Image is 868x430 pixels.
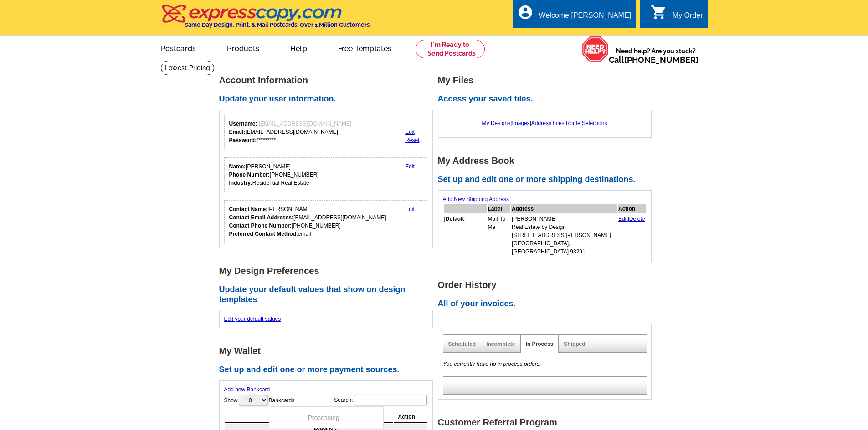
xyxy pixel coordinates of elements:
label: Search: [334,394,427,406]
a: [PHONE_NUMBER] [624,55,699,65]
td: [PERSON_NAME] Real Estate by Design [STREET_ADDRESS][PERSON_NAME] [GEOGRAPHIC_DATA], [GEOGRAPHIC_... [511,214,617,256]
a: Edit [405,129,415,135]
a: My Designs [482,120,511,126]
a: Help [276,37,322,58]
a: Postcards [146,37,211,58]
div: [PERSON_NAME] [PHONE_NUMBER] Residential Real Estate [229,162,319,187]
input: Search: [354,395,427,405]
div: Welcome [PERSON_NAME] [539,11,631,24]
a: Scheduled [448,341,476,347]
a: In Process [526,341,554,347]
a: Images [512,120,529,126]
b: Default [446,216,464,222]
th: Action [618,204,646,213]
a: Incomplete [486,341,515,347]
a: Edit [618,216,628,222]
a: Same Day Design, Print, & Mail Postcards. Over 1 Million Customers. [161,11,371,28]
h2: Update your default values that show on design templates [219,285,438,304]
span: Need help? Are you stuck? [609,46,703,65]
th: Address [511,204,617,213]
h1: My Files [438,76,657,85]
strong: Contact Name: [229,206,268,212]
td: [ ] [444,214,487,256]
strong: Preferred Contact Method: [229,231,298,237]
a: Shipped [564,341,585,347]
img: help [582,36,609,62]
div: Processing... [269,406,384,428]
h1: My Wallet [219,346,438,356]
i: account_circle [517,4,534,20]
label: Show Bankcards [224,394,295,407]
a: Free Templates [324,37,406,58]
th: Label [488,204,511,213]
a: Add new Bankcard [224,386,270,393]
a: Edit [405,163,415,170]
h2: Access your saved files. [438,94,657,104]
a: Route Selections [566,120,607,126]
strong: Password: [229,137,257,143]
a: shopping_cart My Order [651,10,703,21]
select: ShowBankcards [239,395,268,406]
span: [EMAIL_ADDRESS][DOMAIN_NAME] [259,121,351,127]
h2: Set up and edit one or more shipping destinations. [438,175,657,185]
td: | [618,214,646,256]
h2: Update your user information. [219,94,438,104]
strong: Contact Phone Number: [229,223,292,229]
a: Add New Shipping Address [443,196,509,202]
strong: Name: [229,163,246,170]
div: My Order [673,11,703,24]
h4: Same Day Design, Print, & Mail Postcards. Over 1 Million Customers. [185,21,371,28]
strong: Contact Email Addresss: [229,214,294,221]
strong: Phone Number: [229,172,270,178]
div: [PERSON_NAME] [EMAIL_ADDRESS][DOMAIN_NAME] [PHONE_NUMBER] email [229,205,386,238]
a: Edit your default values [224,316,281,322]
h1: My Address Book [438,156,657,166]
strong: Industry: [229,180,252,186]
div: Your personal details. [224,157,428,192]
h2: Set up and edit one or more payment sources. [219,365,438,375]
h1: Account Information [219,76,438,85]
a: Products [212,37,274,58]
strong: Username: [229,121,257,127]
th: Action [394,411,427,423]
div: Your login information. [224,115,428,149]
div: | | | [443,115,647,132]
td: Mail-To-Me [488,214,511,256]
em: You currently have no in process orders. [443,361,541,367]
a: Reset [405,137,419,143]
span: Call [609,55,699,65]
strong: Email: [229,129,246,135]
h1: Customer Referral Program [438,418,657,427]
a: Address Files [531,120,565,126]
a: Delete [629,216,645,222]
h2: All of your invoices. [438,299,657,309]
h1: Order History [438,280,657,290]
a: Edit [405,206,415,212]
i: shopping_cart [651,4,667,20]
div: Who should we contact regarding order issues? [224,200,428,243]
h1: My Design Preferences [219,266,438,276]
